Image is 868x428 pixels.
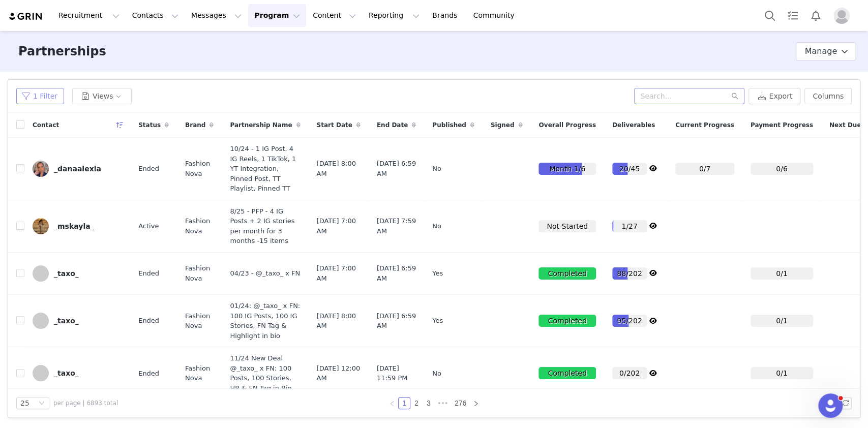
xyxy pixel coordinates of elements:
[33,313,122,329] a: _taxo_
[491,120,515,130] span: Signed
[317,159,361,178] span: [DATE] 8:00 AM
[33,218,49,234] img: 39dd8097-230e-48d6-879e-b2bcba06c8aa.jpg
[138,316,159,326] span: Ended
[538,367,595,379] div: Completed
[20,398,29,409] div: 25
[432,164,441,174] span: No
[833,8,850,24] img: placeholder-profile.jpg
[54,317,79,325] div: _taxo_
[138,120,161,130] span: Status
[473,401,479,407] i: icon: right
[363,4,426,27] button: Reporting
[185,120,205,130] span: Brand
[426,4,466,27] a: Brands
[612,367,647,379] div: 0/202
[185,363,214,383] span: Fashion Nova
[185,216,214,236] span: Fashion Nova
[53,399,118,408] span: per page | 6893 total
[185,311,214,331] span: Fashion Nova
[804,4,827,27] button: Notifications
[185,263,214,283] span: Fashion Nova
[612,267,647,280] div: 88/202
[538,120,595,130] span: Overall Progress
[33,218,122,234] a: _mskayla_
[317,120,352,130] span: Start Date
[138,268,159,279] span: Ended
[33,365,122,381] a: _taxo_
[52,4,126,27] button: Recruitment
[432,268,443,279] span: Yes
[432,221,441,231] span: No
[317,263,361,283] span: [DATE] 7:00 AM
[451,397,470,409] li: 276
[675,120,734,130] span: Current Progress
[612,163,647,175] div: 20/45
[377,263,416,283] span: [DATE] 6:59 AM
[307,4,362,27] button: Content
[751,163,813,175] div: 0/6
[138,369,159,379] span: Ended
[538,315,595,327] div: Completed
[16,88,64,104] button: 1 Filter
[675,163,734,175] div: 0/7
[399,398,410,409] a: 1
[377,363,416,383] span: [DATE] 11:59 PM
[317,363,361,383] span: [DATE] 12:00 AM
[377,311,416,331] span: [DATE] 6:59 AM
[126,4,185,27] button: Contacts
[470,397,482,409] li: Next Page
[423,398,434,409] a: 3
[18,42,106,60] h3: Partnerships
[230,301,300,341] span: 01/24: @_taxo_ x FN: 100 IG Posts, 100 IG Stories, FN Tag & Highlight in bio
[389,401,395,407] i: icon: left
[377,216,416,236] span: [DATE] 7:59 AM
[827,8,860,24] button: Profile
[435,397,451,409] li: Next 3 Pages
[423,397,435,409] li: 3
[8,12,44,21] img: grin logo
[612,120,655,130] span: Deliverables
[230,353,300,393] span: 11/24 New Deal @_taxo_ x FN: 100 Posts, 100 Stories, HR & FN Tag in Bio
[410,397,423,409] li: 2
[72,88,132,104] button: Views
[54,269,79,278] div: _taxo_
[749,88,800,104] button: Export
[33,161,122,177] a: _danaalexia
[804,88,852,104] button: Columns
[138,221,159,231] span: Active
[751,315,813,327] div: 0/1
[432,316,443,326] span: Yes
[759,4,781,27] button: Search
[317,311,361,331] span: [DATE] 8:00 AM
[185,4,248,27] button: Messages
[230,268,300,279] span: 04/23 - @_taxo_ x FN
[33,161,49,177] img: 7af4cdc6-83c5-41d6-bd6c-defc1d39c4be.jpg
[230,144,300,194] span: 10/24 - 1 IG Post, 4 IG Reels, 1 TikTok, 1 YT Integration, Pinned Post, TT Playlist, Pinned TT
[230,120,292,130] span: Partnership Name
[377,159,416,178] span: [DATE] 6:59 AM
[386,397,398,409] li: Previous Page
[377,120,408,130] span: End Date
[230,206,300,246] span: 8/25 - PFP - 4 IG Posts + 2 IG stories per month for 3 months -15 items
[432,369,441,379] span: No
[538,267,595,280] div: Completed
[612,220,647,232] div: 1/27
[54,222,94,230] div: _mskayla_
[138,164,159,174] span: Ended
[33,120,59,130] span: Contact
[751,120,813,130] span: Payment Progress
[818,393,843,418] iframe: Intercom live chat
[54,165,101,173] div: _danaalexia
[751,267,813,280] div: 0/1
[185,159,214,178] span: Fashion Nova
[467,4,525,27] a: Community
[538,220,595,232] div: Not Started
[411,398,422,409] a: 2
[782,4,804,27] a: Tasks
[538,163,595,175] div: Month 1/6
[435,397,451,409] span: •••
[731,93,738,100] i: icon: search
[432,120,466,130] span: Published
[796,42,856,60] button: Manage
